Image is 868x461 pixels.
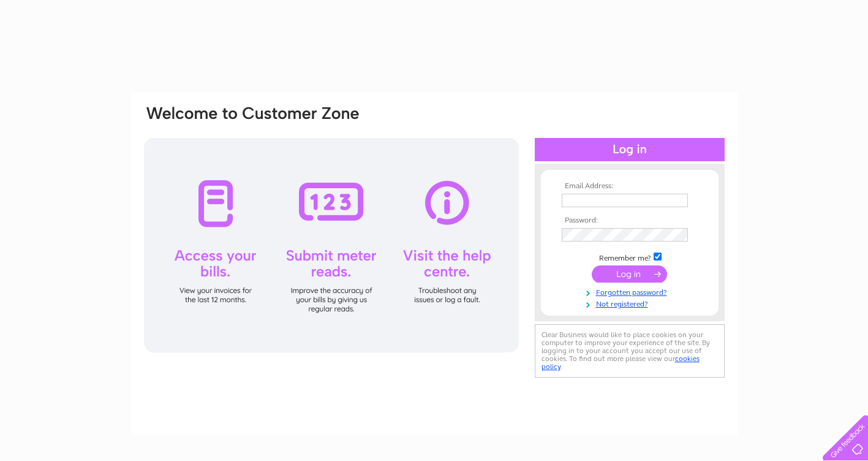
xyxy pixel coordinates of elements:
[535,324,725,378] div: Clear Business would like to place cookies on your computer to improve your experience of the sit...
[562,286,701,297] a: Forgotten password?
[559,182,701,191] th: Email Address:
[562,297,701,309] a: Not registered?
[542,354,700,371] a: cookies policy
[592,265,667,283] input: Submit
[559,216,701,225] th: Password:
[559,251,701,263] td: Remember me?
